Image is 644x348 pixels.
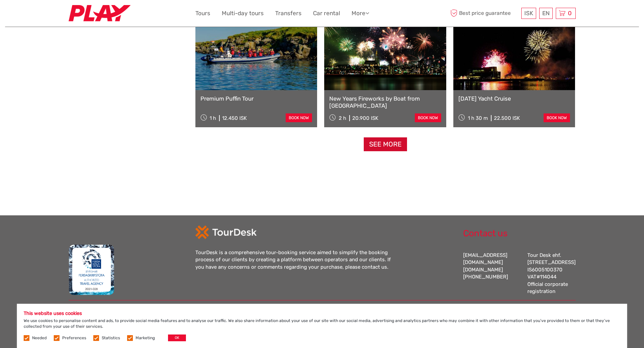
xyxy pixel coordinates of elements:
[195,8,210,18] a: Tours
[200,95,312,102] a: Premium Puffin Tour
[494,115,520,121] div: 22.500 ISK
[339,115,346,121] span: 2 h
[136,335,155,341] label: Marketing
[527,252,576,295] div: Tour Desk ehf. [STREET_ADDRESS] IS6005100370 VAT#114044
[195,225,257,239] img: td-logo-white.png
[62,335,86,341] label: Preferences
[168,334,186,341] button: OK
[195,249,398,271] div: TourDesk is a comprehensive tour-booking service aimed to simplify the booking process of our cli...
[69,244,115,295] img: fms.png
[527,281,568,294] a: Official corporate registration
[9,12,76,17] p: We're away right now. Please check back later!
[567,10,573,17] span: 0
[32,335,47,341] label: Needed
[352,115,378,121] div: 20.900 ISK
[364,137,407,151] a: See more
[313,8,340,18] a: Car rental
[468,115,488,121] span: 1 h 30 m
[463,252,521,295] div: [EMAIL_ADDRESS][DOMAIN_NAME] [PHONE_NUMBER]
[449,8,520,19] span: Best price guarantee
[352,8,369,18] a: More
[102,335,120,341] label: Statistics
[458,95,570,102] a: [DATE] Yacht Cruise
[69,5,130,22] img: Fly Play
[415,113,441,122] a: book now
[463,228,576,239] h2: Contact us
[463,267,503,273] a: [DOMAIN_NAME]
[24,311,620,316] h5: This website uses cookies
[17,304,627,348] div: We use cookies to personalise content and ads, to provide social media features and to analyse ou...
[222,8,264,18] a: Multi-day tours
[78,10,86,19] button: Open LiveChat chat widget
[544,113,570,122] a: book now
[222,115,247,121] div: 12.450 ISK
[210,115,216,121] span: 1 h
[275,8,302,18] a: Transfers
[524,10,533,17] span: ISK
[286,113,312,122] a: book now
[539,8,553,19] div: EN
[329,95,441,109] a: New Years Fireworks by Boat from [GEOGRAPHIC_DATA]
